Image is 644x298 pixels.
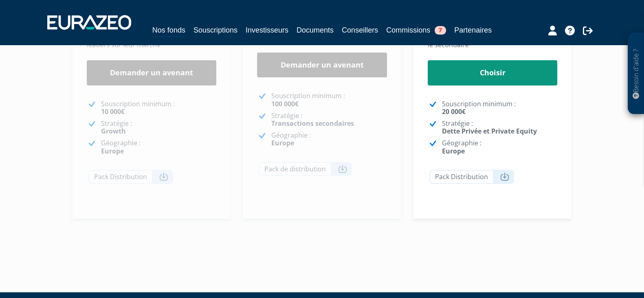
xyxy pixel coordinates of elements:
[101,127,126,136] strong: Growth
[442,120,558,135] p: Stratégie :
[386,24,446,36] a: Commissions7
[442,139,558,155] p: Géographie :
[88,170,173,184] a: Pack Distribution
[257,53,387,78] a: Demander un avenant
[87,10,217,49] p: Financer les champions de la Tech digitale européenne, en forte croissance, qui cherchent à accél...
[271,112,387,127] p: Stratégie :
[442,127,537,136] strong: Dette Privée et Private Equity
[152,24,185,37] a: Nos fonds
[271,138,294,147] strong: Europe
[631,37,641,110] p: Besoin d'aide ?
[442,147,465,156] strong: Europe
[442,107,466,116] strong: 20 000€
[429,170,514,184] a: Pack Distribution
[87,60,217,85] a: Demander un avenant
[297,24,334,36] a: Documents
[428,10,558,49] p: Un fonds ouvert, semi liquide, offrant un accès privilégié aux marchés privés en investissant dan...
[101,107,125,116] strong: 10 000€
[246,24,288,36] a: Investisseurs
[442,100,558,116] p: Souscription minimum :
[435,26,446,35] span: 7
[193,24,237,36] a: Souscriptions
[342,24,378,36] a: Conseillers
[101,147,124,156] strong: Europe
[271,131,387,147] p: Géographie :
[454,24,492,36] a: Partenaires
[428,60,558,85] a: Choisir
[47,15,131,30] img: 1732889491-logotype_eurazeo_blanc_rvb.png
[101,120,217,135] p: Stratégie :
[259,162,352,176] a: Pack de distribution
[271,99,299,108] strong: 100 000€
[101,100,217,116] p: Souscription minimum :
[101,139,217,155] p: Géographie :
[271,92,387,107] p: Souscription minimum :
[271,119,354,128] strong: Transactions secondaires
